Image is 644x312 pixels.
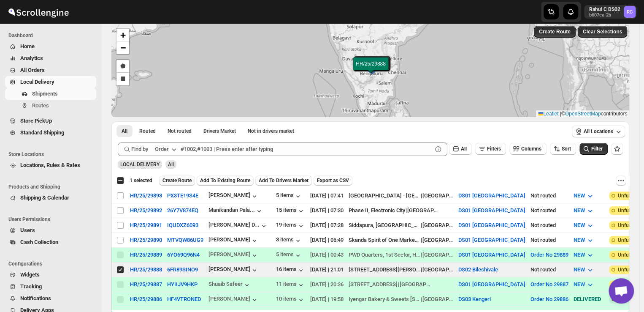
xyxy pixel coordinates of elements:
button: HR/25/29889 [130,252,162,258]
span: All [122,128,127,134]
span: Create Route [162,177,192,184]
div: [GEOGRAPHIC_DATA] [400,280,431,289]
a: Draw a rectangle [116,73,129,85]
div: Phase II, Electronic City [349,206,405,215]
p: Rahul C DS02 [589,6,620,13]
button: Routes [5,100,96,112]
span: Routes [32,102,49,109]
button: [PERSON_NAME] [208,236,259,245]
img: Marker [365,63,378,73]
span: Locations, Rules & Rates [20,162,80,168]
button: [PERSON_NAME] [208,192,259,200]
button: Shipping & Calendar [5,192,96,204]
span: NEW [574,266,585,273]
div: Skanda Spirit of One Marketing Office Hobli Balagere [349,236,420,244]
span: NEW [574,192,585,199]
button: Clear Selections [578,26,627,38]
button: IQUDXZ6093 [167,222,198,228]
button: HR/25/29888 [130,266,162,273]
span: Configurations [8,260,97,267]
span: Unfulfilled [617,192,641,199]
span: Find by [131,145,148,153]
span: NEW [574,252,585,258]
div: [STREET_ADDRESS] [349,280,398,289]
span: Analytics [20,55,43,61]
span: Cash Collection [20,239,58,245]
button: [PERSON_NAME] [208,251,259,260]
span: All [168,161,174,167]
div: [DATE] | 20:36 [310,280,344,289]
button: HR/25/29893 [130,192,162,199]
div: HR/25/29892 [130,207,162,213]
button: MTVQW86UG9 [167,237,203,243]
a: Zoom out [116,41,129,54]
span: + [120,30,126,40]
span: 1 selected [130,177,152,184]
span: NEW [574,222,585,228]
button: Order No 29887 [530,281,568,287]
span: Shipments [32,90,58,97]
span: LOCAL DELIVERY [120,161,160,167]
button: HR/25/29890 [130,237,162,243]
button: 10 items [276,296,305,304]
button: Analytics [5,52,96,64]
button: HR/25/29891 [130,222,162,228]
span: Dashboard [8,32,97,39]
span: Tracking [20,283,42,290]
button: Cash Collection [5,236,96,248]
div: Siddapura, [GEOGRAPHIC_DATA] [349,221,420,230]
button: Claimable [198,125,241,137]
a: Draw a polygon [116,60,129,73]
div: | [349,206,454,215]
span: Shipping & Calendar [20,194,69,201]
div: | [349,192,454,200]
button: DS01 [GEOGRAPHIC_DATA] [458,281,525,287]
button: Un-claimable [243,125,299,137]
button: [PERSON_NAME] [208,266,259,274]
button: Create Route [159,175,195,186]
span: NEW [574,237,585,243]
button: DS01 [GEOGRAPHIC_DATA] [458,222,525,228]
button: Widgets [5,269,96,281]
div: 15 items [276,207,305,215]
span: | [560,111,561,117]
button: Filter [579,143,608,155]
span: Filters [487,146,501,152]
span: Sort [562,146,571,152]
span: NEW [574,281,585,287]
img: Marker [366,64,379,73]
button: User menu [584,5,636,19]
button: 5 items [276,192,302,200]
span: Rahul C DS02 [624,6,636,18]
button: Locations, Rules & Rates [5,159,96,171]
button: 3 items [276,236,302,245]
span: All Orders [20,67,45,73]
button: DS01 [GEOGRAPHIC_DATA] [458,192,525,199]
img: Marker [365,65,378,74]
button: Shipments [5,88,96,100]
button: Manikandan Pala... [208,207,263,215]
div: [DATE] | 21:01 [310,265,344,274]
span: Add To Existing Route [200,177,250,184]
div: 5 items [276,251,302,260]
span: All [461,146,467,152]
button: Tracking [5,281,96,293]
button: [PERSON_NAME] [208,296,259,304]
div: [DATE] | 07:30 [310,206,344,215]
div: [GEOGRAPHIC_DATA] [422,251,453,259]
button: Home [5,41,96,52]
text: RC [627,9,633,15]
div: [GEOGRAPHIC_DATA] [422,295,453,304]
div: Manikandan Pala... [208,207,255,213]
button: Export as CSV [314,175,352,186]
button: NEW [568,204,599,217]
div: | [349,236,454,244]
button: HR/25/29887 [130,281,162,287]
